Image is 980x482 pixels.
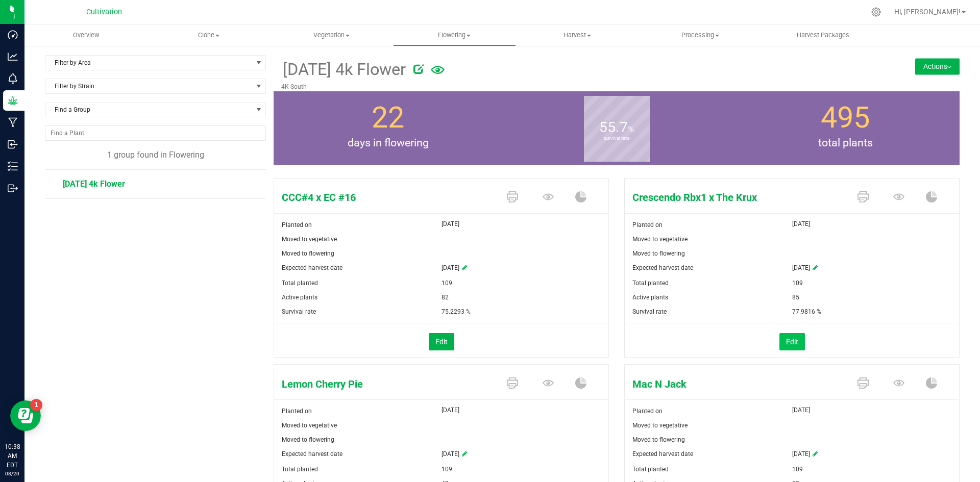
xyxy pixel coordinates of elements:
span: Planted on [632,408,663,415]
span: Moved to flowering [282,436,334,443]
button: Edit [779,333,805,350]
inline-svg: Grow [8,95,18,106]
p: 4K South [281,82,838,91]
span: total plants [731,135,960,151]
span: Total planted [632,466,669,473]
button: Actions [915,58,960,74]
span: [DATE] 4k Flower [281,57,406,82]
inline-svg: Manufacturing [8,117,18,128]
span: Expected harvest date [282,450,342,458]
inline-svg: Monitoring [8,73,18,84]
iframe: Resource center [10,400,41,431]
span: Planted on [282,408,312,415]
span: Moved to flowering [632,436,685,443]
span: select [253,56,265,70]
span: days in flowering [274,135,502,151]
span: Harvest [517,31,639,40]
span: Expected harvest date [632,450,693,458]
span: Moved to vegetative [632,236,688,243]
span: 77.9816 % [792,305,821,319]
span: Planted on [282,221,312,229]
span: Moved to vegetative [282,422,337,429]
a: Harvest Packages [762,24,885,46]
span: Expected harvest date [282,264,342,271]
span: Flowering [394,31,516,40]
span: [DATE] [792,447,810,462]
inline-svg: Dashboard [8,30,18,40]
span: Filter by Area [45,56,253,70]
span: 75.2293 % [442,305,471,319]
inline-svg: Outbound [8,183,18,193]
span: Cultivation [86,8,122,16]
span: 109 [792,276,803,290]
span: Total planted [282,280,318,287]
a: Overview [24,24,148,46]
span: [DATE] [442,404,459,416]
span: 109 [442,462,452,476]
b: survival rate [584,93,650,184]
span: Filter by Strain [45,79,253,93]
span: [DATE] [792,261,810,276]
group-info-box: Total number of plants [739,91,952,165]
inline-svg: Analytics [8,52,18,62]
span: 109 [792,462,803,476]
group-info-box: Days in flowering [281,91,495,165]
a: Clone [148,24,271,46]
a: Vegetation [270,24,393,46]
span: Active plants [282,294,317,301]
span: 85 [792,290,799,305]
span: [DATE] [442,261,459,276]
span: Moved to vegetative [632,422,688,429]
span: CCC#4 x EC #16 [274,190,497,205]
span: Harvest Packages [783,31,863,40]
div: Manage settings [870,7,883,17]
span: Hi, [PERSON_NAME]! [894,8,961,16]
span: Expected harvest date [632,264,693,271]
group-info-box: Survival rate [510,91,723,165]
inline-svg: Inventory [8,161,18,171]
span: Survival rate [282,308,316,315]
span: 109 [442,276,452,290]
span: Moved to flowering [632,250,685,257]
span: Total planted [632,280,669,287]
span: Vegetation [271,31,393,40]
p: 10:38 AM EDT [5,442,20,470]
iframe: Resource center unread badge [30,399,42,411]
span: Total planted [282,466,318,473]
span: 495 [821,100,870,135]
span: Overview [59,31,113,40]
span: Survival rate [632,308,667,315]
span: Processing [639,31,761,40]
span: Lemon Cherry Pie [274,376,497,392]
a: Harvest [516,24,639,46]
span: Planted on [632,221,663,229]
input: NO DATA FOUND [45,126,265,140]
div: 1 group found in Flowering [45,149,266,161]
span: Clone [148,31,270,40]
a: Flowering [393,24,516,46]
a: Processing [639,24,762,46]
span: Moved to flowering [282,250,334,257]
span: Active plants [632,294,668,301]
span: [DATE] [792,218,810,230]
span: [DATE] [442,447,459,462]
span: 22 [372,100,404,135]
p: 08/20 [5,470,20,477]
span: Crescendo Rbx1 x The Krux [625,190,847,205]
span: 82 [442,290,449,305]
span: [DATE] [442,218,459,230]
inline-svg: Inbound [8,139,18,149]
span: Mac N Jack [625,376,847,392]
span: [DATE] 4k Flower [63,179,125,189]
button: Edit [429,333,454,350]
span: Moved to vegetative [282,236,337,243]
span: Find a Group [45,103,253,117]
span: [DATE] [792,404,810,416]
